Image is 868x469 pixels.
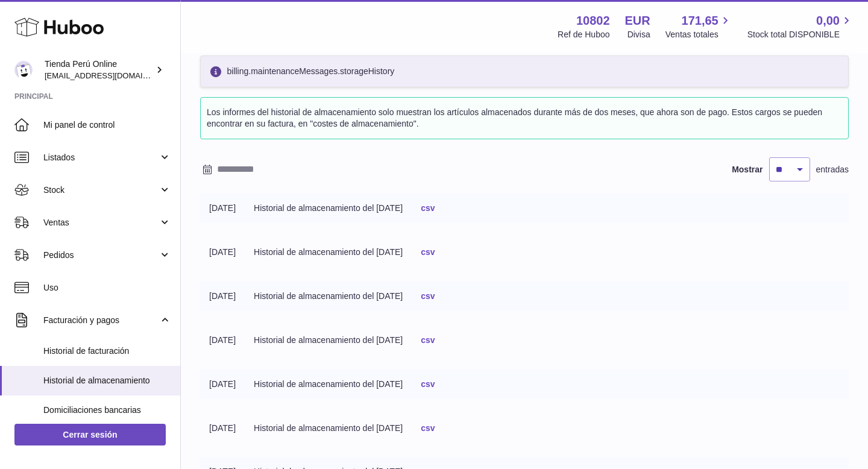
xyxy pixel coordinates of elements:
td: Historial de almacenamiento del [DATE] [245,370,412,399]
span: Uso [43,282,171,294]
a: 171,65 Ventas totales [665,13,732,40]
strong: 10802 [576,13,610,29]
label: Mostrar [732,164,763,175]
span: entradas [816,164,849,175]
span: Mi panel de control [43,119,171,131]
a: csv [421,203,435,213]
span: Historial de facturación [43,345,171,357]
td: Historial de almacenamiento del [DATE] [245,326,412,355]
td: Historial de almacenamiento del [DATE] [245,194,412,223]
span: Ventas totales [665,29,732,40]
td: [DATE] [200,414,245,443]
a: 0,00 Stock total DISPONIBLE [747,13,854,40]
a: csv [421,379,435,389]
div: billing.maintenanceMessages.storageHistory [200,55,849,87]
a: csv [421,423,435,433]
span: Stock [43,184,159,196]
strong: EUR [625,13,650,29]
div: Divisa [627,29,650,40]
span: Ventas [43,217,159,228]
span: Historial de almacenamiento [43,375,171,386]
img: contacto@tiendaperuonline.com [14,61,33,79]
span: Pedidos [43,250,159,261]
span: 0,00 [816,13,840,29]
a: csv [421,335,435,345]
a: Cerrar sesión [14,424,166,445]
td: [DATE] [200,326,245,355]
td: [DATE] [200,194,245,223]
td: [DATE] [200,282,245,311]
a: csv [421,291,435,301]
span: Facturación y pagos [43,315,159,326]
td: Historial de almacenamiento del [DATE] [245,238,412,267]
div: Ref de Huboo [558,29,609,40]
a: csv [421,247,435,257]
span: 171,65 [682,13,719,29]
td: Historial de almacenamiento del [DATE] [245,414,412,443]
span: [EMAIL_ADDRESS][DOMAIN_NAME] [45,71,177,80]
td: [DATE] [200,238,245,267]
div: Tienda Perú Online [45,58,153,81]
td: Historial de almacenamiento del [DATE] [245,282,412,311]
td: [DATE] [200,370,245,399]
span: Domiciliaciones bancarias [43,404,171,416]
span: Listados [43,152,159,163]
p: Los informes del historial de almacenamiento solo muestran los artículos almacenados durante más ... [207,104,842,133]
span: Stock total DISPONIBLE [747,29,854,40]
